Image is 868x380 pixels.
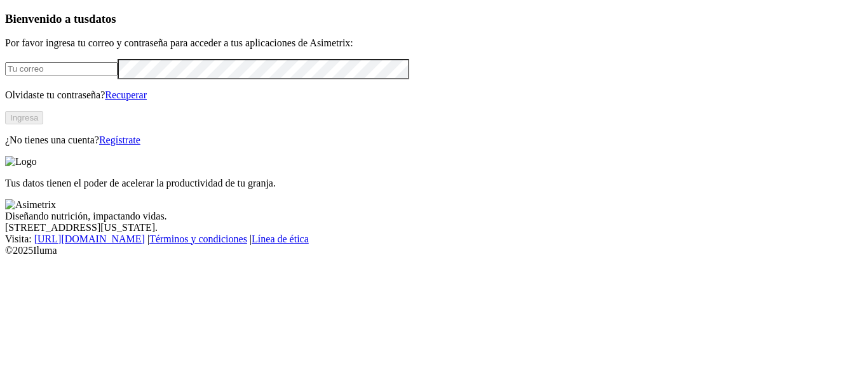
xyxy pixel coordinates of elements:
[34,233,145,244] a: [URL][DOMAIN_NAME]
[5,111,43,124] button: Ingresa
[5,178,863,189] p: Tus datos tienen el poder de acelerar la productividad de tu granja.
[5,62,118,75] input: Tu correo
[5,12,863,26] h3: Bienvenido a tus
[5,89,863,101] p: Olvidaste tu contraseña?
[5,199,56,211] img: Asimetrix
[5,211,863,222] div: Diseñando nutrición, impactando vidas.
[5,156,37,167] img: Logo
[89,12,116,25] span: datos
[99,134,140,145] a: Regístrate
[5,222,863,233] div: [STREET_ADDRESS][US_STATE].
[5,134,863,146] p: ¿No tienes una cuenta?
[149,233,247,244] a: Términos y condiciones
[105,89,147,100] a: Recuperar
[5,245,863,256] div: © 2025 Iluma
[5,233,863,245] div: Visita : | |
[252,233,309,244] a: Línea de ética
[5,37,863,49] p: Por favor ingresa tu correo y contraseña para acceder a tus aplicaciones de Asimetrix:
